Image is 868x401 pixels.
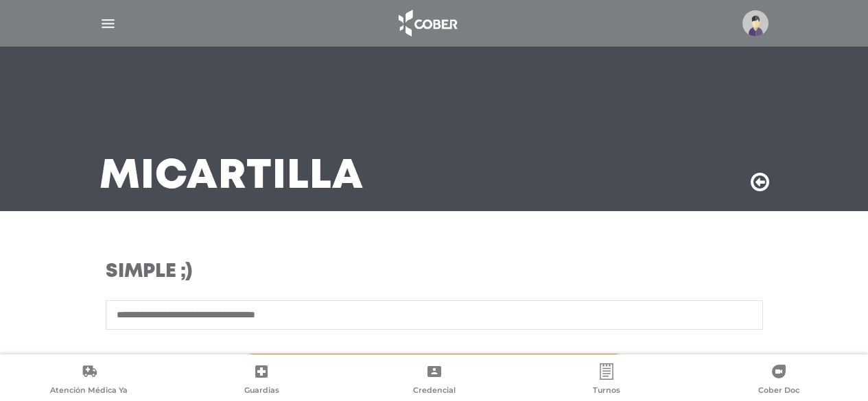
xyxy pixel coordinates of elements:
[244,385,279,398] span: Guardias
[106,260,522,284] h3: Simple ;)
[413,385,456,398] span: Credencial
[99,15,117,32] img: Cober_menu-lines-white.svg
[593,385,620,398] span: Turnos
[742,10,769,36] img: profile-placeholder.svg
[3,363,175,398] a: Atención Médica Ya
[693,363,865,398] a: Cober Doc
[391,7,463,40] img: logo_cober_home-white.png
[175,363,347,398] a: Guardias
[520,363,692,398] a: Turnos
[50,385,128,398] span: Atención Médica Ya
[99,159,364,195] h3: Mi Cartilla
[758,385,799,398] span: Cober Doc
[348,363,520,398] a: Credencial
